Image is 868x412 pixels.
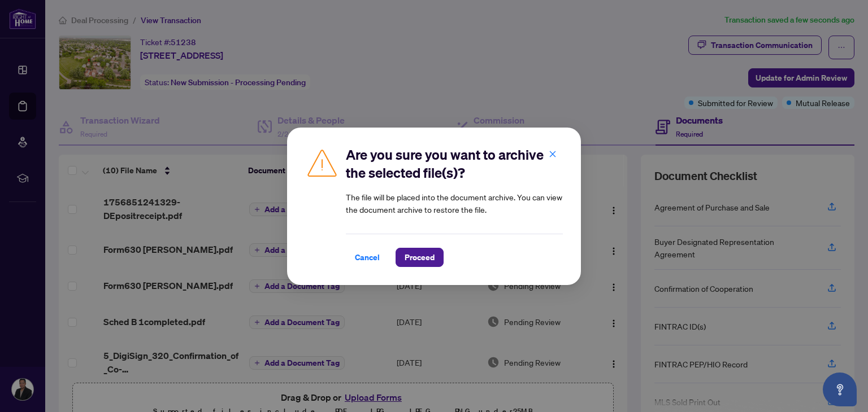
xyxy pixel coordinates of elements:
[823,372,857,406] button: Open asap
[346,146,563,182] h2: Are you sure you want to archive the selected file(s)?
[346,191,563,216] article: The file will be placed into the document archive. You can view the document archive to restore t...
[405,248,435,266] span: Proceed
[396,248,444,267] button: Proceed
[305,146,339,179] img: Caution Icon
[549,150,557,157] span: close
[346,248,389,267] button: Cancel
[355,248,380,266] span: Cancel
